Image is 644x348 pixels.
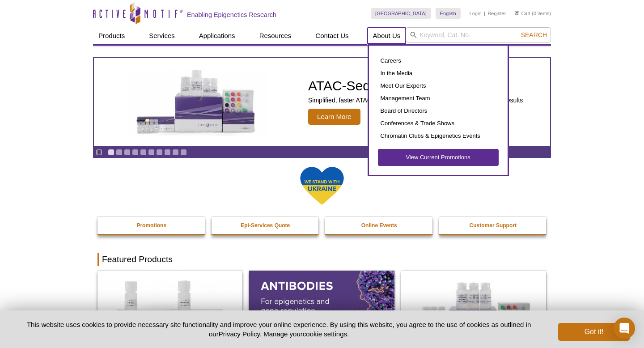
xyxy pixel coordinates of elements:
a: English [436,8,461,19]
strong: Promotions [136,222,166,229]
img: ATAC-Seq Express Kit [123,68,271,136]
a: Privacy Policy [219,330,260,338]
button: Search [518,31,550,39]
input: Keyword, Cat. No. [406,27,551,42]
h2: ATAC-Seq Express Kit [308,79,523,93]
a: Go to slide 9 [172,149,179,156]
a: Register [487,10,506,17]
a: Services [144,27,180,44]
a: [GEOGRAPHIC_DATA] [371,8,431,19]
li: | [484,8,485,19]
article: ATAC-Seq Express Kit [94,58,550,146]
a: Go to slide 4 [132,149,139,156]
a: Go to slide 3 [124,149,131,156]
a: Careers [378,55,499,67]
a: Chromatin Clubs & Epigenetics Events [378,130,499,142]
a: Toggle autoplay [96,149,102,156]
a: Conferences & Trade Shows [378,117,499,130]
li: (0 items) [515,8,551,19]
strong: Epi-Services Quote [241,222,290,229]
img: We Stand With Ukraine [300,166,344,206]
p: Simplified, faster ATAC-Seq workflow delivering the same great quality results [308,96,523,104]
a: About Us [368,27,406,44]
a: Epi-Services Quote [212,217,320,234]
button: Got it! [558,323,630,341]
a: View Current Promotions [378,149,499,166]
strong: Online Events [361,222,397,229]
a: Management Team [378,92,499,105]
span: Search [521,31,547,38]
button: cookie settings [303,330,347,338]
a: Go to slide 2 [116,149,123,156]
div: Open Intercom Messenger [614,318,635,339]
a: Board of Directors [378,105,499,117]
a: Go to slide 8 [164,149,171,156]
a: In the Media [378,67,499,80]
a: Contact Us [310,27,354,44]
a: Login [470,10,482,17]
a: Go to slide 6 [148,149,155,156]
a: Go to slide 5 [140,149,147,156]
p: This website uses cookies to provide necessary site functionality and improve your online experie... [14,320,543,339]
a: Promotions [97,217,206,234]
a: Online Events [325,217,433,234]
a: Meet Our Experts [378,80,499,92]
a: Customer Support [439,217,547,234]
img: Your Cart [515,11,519,15]
a: Applications [194,27,241,44]
h2: Featured Products [97,253,547,266]
strong: Customer Support [470,222,517,229]
span: Learn More [308,109,360,125]
a: Cart [515,10,530,17]
a: ATAC-Seq Express Kit ATAC-Seq Express Kit Simplified, faster ATAC-Seq workflow delivering the sam... [94,58,550,146]
a: Resources [254,27,297,44]
a: Go to slide 7 [156,149,163,156]
a: Go to slide 1 [108,149,114,156]
h2: Enabling Epigenetics Research [187,11,276,19]
a: Products [93,27,130,44]
a: Go to slide 10 [180,149,187,156]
